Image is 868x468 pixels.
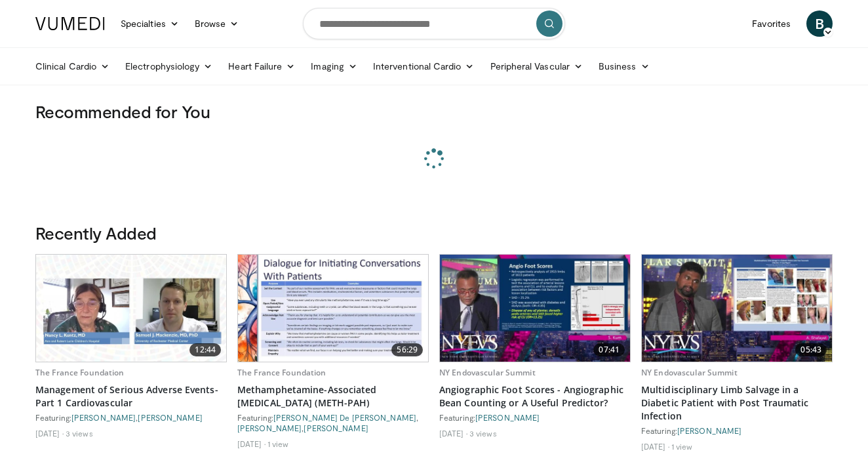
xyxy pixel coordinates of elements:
li: [DATE] [641,441,669,452]
span: 12:44 [189,343,221,356]
img: 2a8e3f39-ec71-405a-892e-c7039430bcfc.620x360_q85_upscale.jpg [440,255,630,362]
img: VuMedi Logo [35,17,105,30]
h3: Recommended for You [35,101,833,122]
a: The France Foundation [237,367,326,378]
a: [PERSON_NAME] [237,423,302,433]
li: 3 views [469,428,497,438]
a: 12:44 [36,255,226,362]
li: [DATE] [439,428,467,438]
li: 1 view [267,438,289,449]
div: Featuring: [439,412,631,423]
a: 07:41 [440,255,630,362]
a: Heart Failure [220,53,303,79]
a: [PERSON_NAME] [71,413,136,422]
img: 9f260758-7bd1-412d-a6a5-a63c7b7df741.620x360_q85_upscale.jpg [36,255,226,362]
img: af8f4250-e667-420e-85bb-a99ec71647f9.620x360_q85_upscale.jpg [642,255,832,362]
a: Multidisciplinary Limb Salvage in a Diabetic Patient with Post Traumatic Infection [641,383,833,423]
input: Search topics, interventions [303,8,565,39]
span: 05:43 [795,343,827,356]
a: [PERSON_NAME] [138,413,202,422]
a: Electrophysiology [117,53,220,79]
a: Favorites [744,11,799,37]
a: Interventional Cardio [365,53,483,79]
a: NY Endovascular Summit [641,367,738,378]
a: Management of Serious Adverse Events- Part 1 Cardiovascular [35,383,227,410]
h3: Recently Added [35,223,833,244]
a: [PERSON_NAME] [475,413,540,422]
a: Specialties [113,11,187,37]
li: 1 view [671,441,693,452]
a: Clinical Cardio [28,53,117,79]
a: B [806,11,833,37]
li: [DATE] [237,438,266,449]
span: 56:29 [391,343,423,356]
a: Imaging [303,53,365,79]
li: [DATE] [35,428,64,438]
a: 05:43 [642,255,832,362]
a: [PERSON_NAME] [677,426,741,435]
a: [PERSON_NAME] De [PERSON_NAME] [273,413,416,422]
span: 07:41 [593,343,625,356]
li: 3 views [66,428,93,438]
div: Featuring: [641,425,833,436]
a: NY Endovascular Summit [439,367,536,378]
div: Featuring: , [35,412,227,423]
a: [PERSON_NAME] [304,423,368,433]
a: Browse [187,11,247,37]
a: Business [591,53,658,79]
a: 56:29 [238,255,428,362]
a: Methamphetamine-Associated [MEDICAL_DATA] (METH-PAH) [237,383,429,410]
a: Angiographic Foot Scores - Angiographic Bean Counting or A Useful Predictor? [439,383,631,410]
div: Featuring: , , [237,412,429,433]
a: The France Foundation [35,367,125,378]
img: e6526624-afbf-4e01-b191-253431dd5d24.620x360_q85_upscale.jpg [238,255,428,362]
a: Peripheral Vascular [483,53,591,79]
